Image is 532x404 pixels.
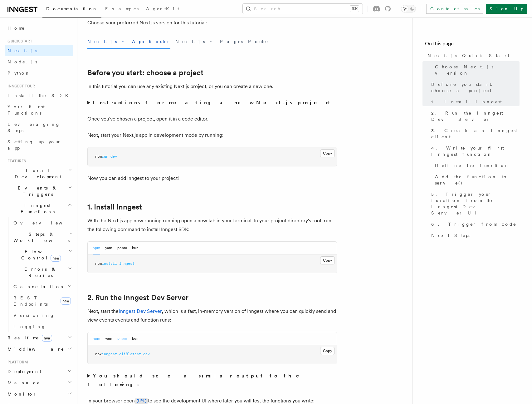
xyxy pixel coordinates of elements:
span: Middleware [5,346,64,352]
a: Choose Next.js version [432,61,520,79]
span: Inngest tour [5,84,35,89]
span: AgentKit [146,6,179,11]
a: Before you start: choose a project [429,79,520,96]
span: 4. Write your first Inngest function [431,145,520,157]
button: Errors & Retries [11,264,73,281]
strong: Instructions for creating a new Next.js project [93,100,333,106]
button: Next.js - Pages Router [175,35,270,49]
span: Node.js [7,59,37,64]
summary: Instructions for creating a new Next.js project [87,98,337,107]
span: 6. Trigger from code [431,221,516,227]
p: Once you've chosen a project, open it in a code editor. [87,115,337,123]
span: Versioning [13,313,55,318]
span: Monitor [5,391,37,397]
a: 2. Run the Inngest Dev Server [429,107,520,125]
span: Quick start [5,39,32,44]
a: REST Endpointsnew [11,292,73,310]
span: Documentation [46,6,98,11]
button: Steps & Workflows [11,229,73,246]
a: Logging [11,321,73,332]
span: dev [110,154,117,159]
span: 3. Create an Inngest client [431,127,520,140]
a: 4. Write your first Inngest function [429,142,520,160]
a: Next.js [5,45,73,56]
a: 1. Install Inngest [429,96,520,107]
span: dev [143,352,150,356]
span: Setting up your app [7,139,61,150]
span: Add the function to serve() [435,174,520,186]
span: Local Development [5,167,68,180]
span: Before you start: choose a project [431,81,520,94]
button: Copy [320,347,335,355]
a: Add the function to serve() [432,171,520,189]
a: Setting up your app [5,136,73,154]
div: Inngest Functions [5,217,73,332]
button: npm [93,242,100,254]
button: npm [93,332,100,345]
a: 5. Trigger your function from the Inngest Dev Server UI [429,189,520,219]
a: 3. Create an Inngest client [429,125,520,142]
span: inngest [119,261,134,266]
span: Next.js Quick Start [427,52,509,59]
summary: You should see a similar output to the following: [87,372,337,389]
a: Leveraging Steps [5,119,73,136]
span: Python [7,71,30,76]
a: Before you start: choose a project [87,68,203,77]
span: Manage [5,380,40,386]
a: 2. Run the Inngest Dev Server [87,293,188,302]
span: Leveraging Steps [7,122,60,133]
span: Features [5,159,26,164]
a: Node.js [5,56,73,67]
p: Next, start your Next.js app in development mode by running: [87,131,337,140]
a: Your first Functions [5,101,73,119]
span: Flow Control [11,249,69,261]
a: Home [5,22,73,34]
code: [URL] [135,398,148,404]
button: Copy [320,256,335,264]
span: 2. Run the Inngest Dev Server [431,110,520,122]
span: Logging [13,324,46,329]
span: new [61,297,71,305]
span: Home [7,25,25,31]
span: Errors & Retries [11,266,68,278]
button: Cancellation [11,281,73,292]
span: npx [95,352,102,356]
span: Next Steps [431,232,470,239]
span: Inngest Functions [5,202,67,215]
button: Flow Controlnew [11,246,73,264]
a: AgentKit [142,2,183,17]
span: run [102,154,108,159]
p: In this tutorial you can use any existing Next.js project, or you can create a new one. [87,82,337,91]
a: Contact sales [426,4,483,14]
h4: On this page [425,40,520,50]
a: Overview [11,217,73,229]
span: Examples [105,6,139,11]
strong: You should see a similar output to the following: [87,373,308,387]
span: Define the function [435,162,510,169]
a: Examples [101,2,142,17]
a: [URL] [135,398,148,404]
kbd: ⌘K [350,6,359,12]
span: REST Endpoints [13,295,48,307]
button: pnpm [117,242,127,254]
p: With the Next.js app now running running open a new tab in your terminal. In your project directo... [87,216,337,234]
a: 1. Install Inngest [87,203,142,211]
a: Inngest Dev Server [119,308,162,314]
button: Local Development [5,165,73,182]
span: Deployment [5,368,41,375]
span: inngest-cli@latest [102,352,141,356]
a: Next.js Quick Start [425,50,520,61]
button: yarn [105,242,112,254]
button: pnpm [117,332,127,345]
a: Versioning [11,310,73,321]
span: Your first Functions [7,104,45,116]
button: Inngest Functions [5,200,73,217]
a: Sign Up [486,4,527,14]
a: Documentation [42,2,101,17]
span: 5. Trigger your function from the Inngest Dev Server UI [431,191,520,216]
span: Cancellation [11,283,65,290]
button: Events & Triggers [5,182,73,200]
span: new [42,335,52,342]
button: Middleware [5,343,73,355]
span: Steps & Workflows [11,231,70,244]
